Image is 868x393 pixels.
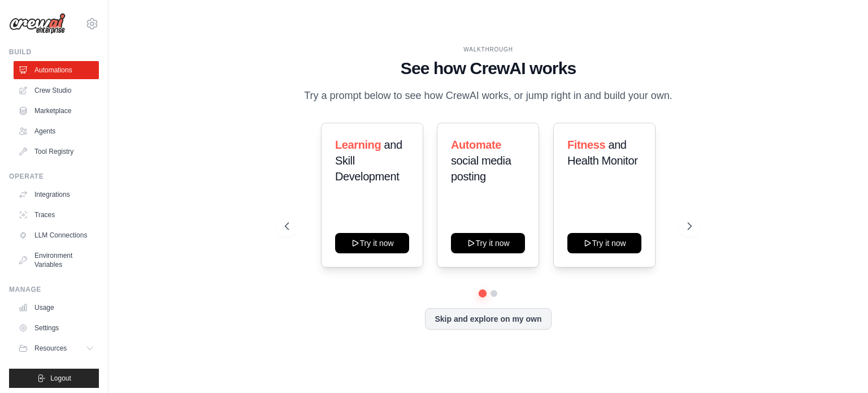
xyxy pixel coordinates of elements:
[9,285,99,294] div: Manage
[14,185,99,204] a: Integrations
[425,308,551,330] button: Skip and explore on my own
[567,139,637,167] span: and Health Monitor
[451,139,501,151] span: Automate
[335,139,402,183] span: and Skill Development
[451,154,511,183] span: social media posting
[14,247,99,274] a: Environment Variables
[14,299,99,317] a: Usage
[9,369,99,388] button: Logout
[567,233,641,253] button: Try it now
[285,58,692,79] h1: See how CrewAI works
[9,13,66,34] img: Logo
[335,139,381,151] span: Learning
[14,61,99,79] a: Automations
[14,142,99,161] a: Tool Registry
[567,139,605,151] span: Fitness
[14,122,99,140] a: Agents
[14,102,99,120] a: Marketplace
[14,206,99,224] a: Traces
[298,88,678,104] p: Try a prompt below to see how CrewAI works, or jump right in and build your own.
[14,81,99,100] a: Crew Studio
[34,344,67,353] span: Resources
[285,45,692,54] div: WALKTHROUGH
[50,374,71,383] span: Logout
[9,47,99,57] div: Build
[14,226,99,244] a: LLM Connections
[14,339,99,357] button: Resources
[451,233,525,253] button: Try it now
[9,172,99,181] div: Operate
[335,233,409,253] button: Try it now
[14,319,99,337] a: Settings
